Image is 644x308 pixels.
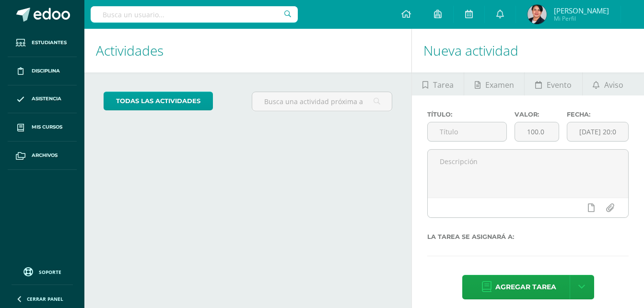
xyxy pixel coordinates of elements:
a: Tarea [412,72,464,95]
h1: Actividades [96,29,400,72]
input: Fecha de entrega [567,122,628,141]
span: Mis cursos [32,123,62,131]
h1: Nueva actividad [423,29,632,72]
label: Valor: [515,111,559,118]
span: Disciplina [32,67,60,75]
input: Puntos máximos [515,122,559,141]
a: Archivos [8,142,77,170]
span: Soporte [39,269,61,275]
a: Disciplina [8,57,77,85]
a: Estudiantes [8,29,77,57]
a: Evento [525,72,582,95]
span: Aviso [604,73,623,96]
a: Soporte [12,265,73,278]
a: todas las Actividades [104,92,213,110]
span: Tarea [433,73,454,96]
label: Título: [427,111,507,118]
span: Estudiantes [32,39,67,47]
img: 3217bf023867309e5ca14012f13f6a8c.png [527,5,547,24]
span: [PERSON_NAME] [554,6,609,15]
input: Busca un usuario... [91,6,298,23]
a: Aviso [583,72,634,95]
span: Examen [485,73,514,96]
label: La tarea se asignará a: [427,233,629,240]
span: Archivos [32,152,58,159]
span: Agregar tarea [495,275,556,299]
input: Busca una actividad próxima aquí... [252,92,392,111]
a: Mis cursos [8,113,77,142]
a: Asistencia [8,85,77,114]
input: Título [428,122,506,141]
span: Mi Perfil [554,14,609,23]
label: Fecha: [567,111,629,118]
a: Examen [464,72,524,95]
span: Evento [547,73,572,96]
span: Asistencia [32,95,61,103]
span: Cerrar panel [27,296,63,302]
